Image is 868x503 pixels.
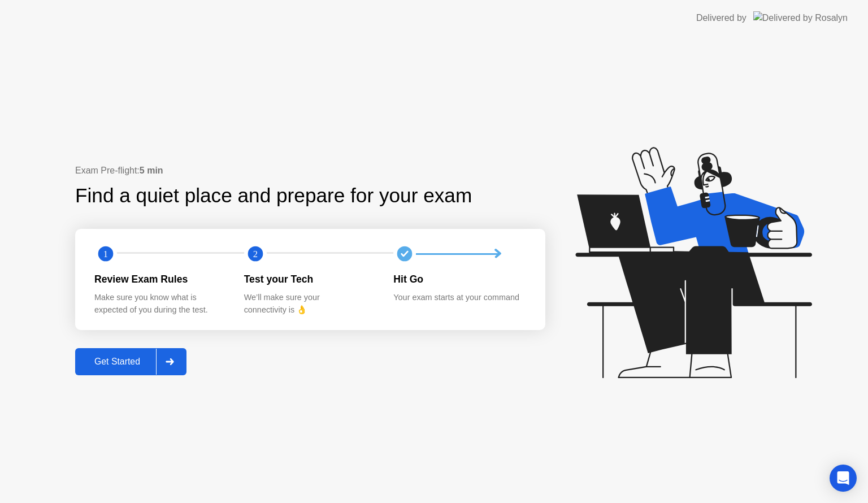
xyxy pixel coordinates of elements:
[94,272,226,287] div: Review Exam Rules
[244,272,376,287] div: Test your Tech
[103,249,108,259] text: 1
[696,11,747,25] div: Delivered by
[830,465,857,492] div: Open Intercom Messenger
[94,292,226,316] div: Make sure you know what is expected of you during the test.
[753,11,848,24] img: Delivered by Rosalyn
[79,357,156,367] div: Get Started
[244,292,376,316] div: We’ll make sure your connectivity is 👌
[75,164,545,177] div: Exam Pre-flight:
[140,166,163,175] b: 5 min
[75,181,474,211] div: Find a quiet place and prepare for your exam
[393,292,525,304] div: Your exam starts at your command
[393,272,525,287] div: Hit Go
[75,348,186,375] button: Get Started
[253,249,258,259] text: 2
